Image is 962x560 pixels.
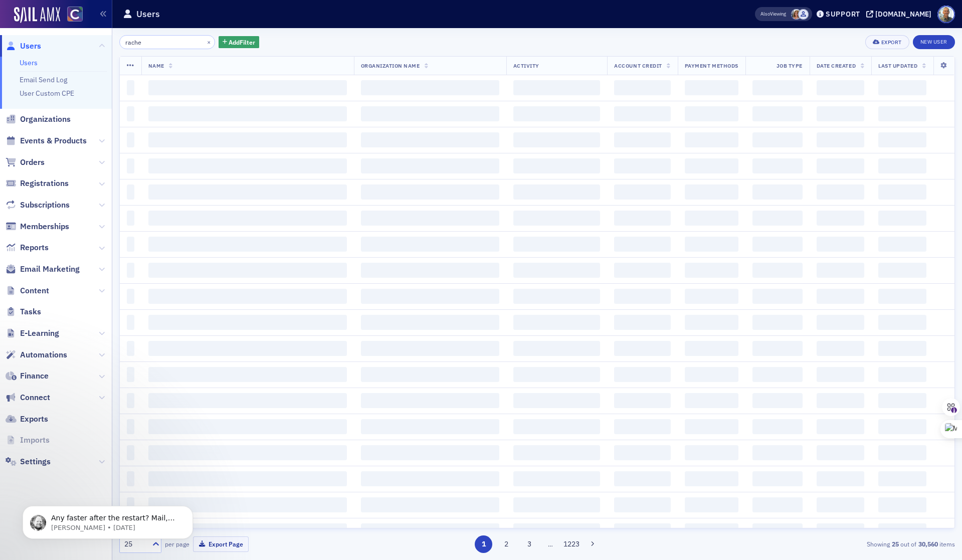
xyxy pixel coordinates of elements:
a: Subscriptions [6,200,70,211]
span: Memberships [20,221,69,232]
span: Organizations [20,114,71,125]
span: Registrations [20,178,69,189]
img: SailAMX [14,7,60,23]
a: Exports [6,414,48,425]
a: Email Marketing [6,264,80,275]
a: Registrations [6,178,69,189]
span: Reports [20,242,49,253]
img: SailAMX [67,7,83,22]
span: Finance [20,370,49,382]
a: Users [20,58,38,67]
a: View Homepage [60,7,83,24]
a: Settings [6,456,51,467]
iframe: Intercom notifications message [8,485,208,555]
span: Any faster after the restart? Mail, Messages, and Photos seem high but I don't think that is too ... [44,29,167,127]
span: Email Marketing [20,264,80,275]
span: Events & Products [20,135,87,146]
a: Memberships [6,221,69,232]
a: Connect [6,392,50,403]
a: User Custom CPE [20,89,74,98]
a: Orders [6,157,45,168]
a: Imports [6,435,50,446]
span: Content [20,285,49,296]
span: Settings [20,456,51,467]
a: Reports [6,242,49,253]
span: Orders [20,157,45,168]
span: Automations [20,349,67,360]
span: Tasks [20,306,41,317]
a: E-Learning [6,328,59,339]
a: Finance [6,370,49,382]
a: Events & Products [6,135,87,146]
a: Tasks [6,306,41,317]
a: Email Send Log [20,75,67,84]
span: Users [20,41,41,52]
a: Content [6,285,49,296]
a: Users [6,41,41,52]
span: Connect [20,392,50,403]
span: E-Learning [20,328,59,339]
span: Subscriptions [20,200,70,211]
span: Exports [20,414,48,425]
span: Imports [20,435,50,446]
a: Automations [6,349,67,360]
p: Message from Aidan, sent 1w ago [44,39,173,48]
a: Organizations [6,114,71,125]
